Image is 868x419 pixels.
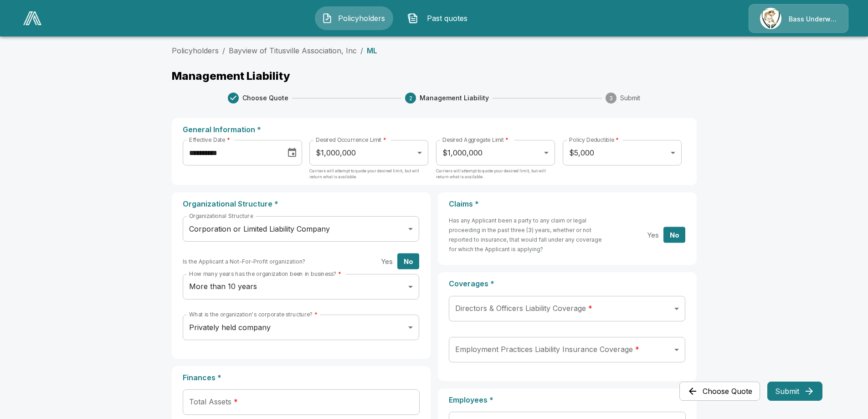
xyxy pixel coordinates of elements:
label: Effective Date [189,136,230,144]
label: What is the organization's corporate structure? [189,310,318,318]
label: Desired Occurrence Limit [316,136,386,144]
text: 2 [409,95,412,102]
p: Carriers will attempt to quote your desired limit, but will return what is available. [309,168,428,186]
h6: Has any Applicant been a party to any claim or legal proceeding in the past three (3) years, whet... [449,216,607,254]
nav: breadcrumb [172,45,697,56]
button: Submit [767,382,822,401]
img: Past quotes Icon [407,13,418,24]
button: Choose Quote [679,382,760,401]
button: Past quotes IconPast quotes [401,6,479,30]
span: Past quotes [422,13,472,24]
button: Yes [642,227,664,243]
p: Finances * [183,373,420,382]
span: Policyholders [336,13,386,24]
button: Policyholders IconPolicyholders [315,6,393,30]
div: $1,000,000 [436,140,555,166]
button: No [663,227,685,243]
p: Coverages * [449,279,686,288]
h6: Is the Applicant a Not-For-Profit organization? [183,257,305,266]
a: Policyholders [172,46,219,55]
div: $1,000,000 [309,140,428,166]
div: More than 10 years [183,274,419,300]
p: General Information * [183,125,686,134]
p: Management Liability [172,71,697,82]
a: Bayview of Titusville Association, Inc [229,46,357,55]
img: Policyholders Icon [322,13,333,24]
div: $5,000 [563,140,681,166]
label: Desired Aggregate Limit [442,136,508,144]
div: Corporation or Limited Liability Company [183,216,419,242]
img: AA Logo [23,11,41,25]
label: How many years has the organization been in business? [189,270,341,278]
label: Policy Deductible [569,136,619,144]
label: Organizational Structure [189,212,253,220]
p: Employees * [449,396,686,404]
span: Submit [620,93,640,103]
button: Choose date, selected date is Sep 23, 2025 [283,144,301,162]
p: Organizational Structure * [183,200,420,208]
li: / [360,45,363,56]
p: Carriers will attempt to quote your desired limit, but will return what is available. [436,168,555,186]
text: 3 [609,95,613,102]
button: No [397,253,419,269]
button: Yes [376,253,398,269]
p: ML [367,47,377,54]
span: Choose Quote [242,93,288,103]
p: Claims * [449,200,686,208]
span: Management Liability [420,93,489,103]
div: Privately held company [183,315,419,340]
li: / [222,45,225,56]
